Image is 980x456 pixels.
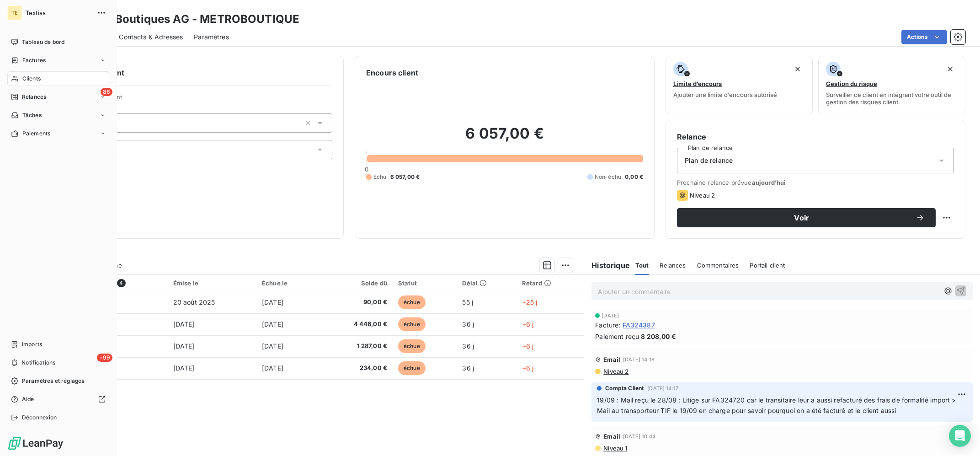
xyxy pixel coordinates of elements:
span: Propriétés Client [74,93,332,106]
span: 36 j [462,320,474,328]
span: 234,00 € [323,364,387,373]
span: Factures [22,56,46,64]
h2: 6 057,00 € [366,124,643,152]
span: Gestion du risque [826,80,877,87]
span: échue [398,361,426,375]
div: Émise le [173,279,251,287]
span: Surveiller ce client en intégrant votre outil de gestion des risques client. [826,91,958,106]
div: TE [7,5,22,20]
button: Gestion du risqueSurveiller ce client en intégrant votre outil de gestion des risques client. [818,56,965,114]
h3: Metro Boutiques AG - METROBOUTIQUE [80,11,299,27]
span: Échu [373,173,387,181]
span: 36 j [462,364,474,372]
span: 4 446,00 € [323,320,387,329]
span: +99 [97,354,112,362]
img: Logo LeanPay [7,436,64,451]
span: Tâches [22,111,42,119]
span: Tout [635,262,649,269]
span: [DATE] 14:17 [647,386,678,391]
span: +6 j [522,342,534,350]
span: 4 [117,279,125,287]
span: Contacts & Adresses [119,32,183,42]
span: [DATE] [262,364,283,372]
span: 0,00 € [625,173,643,181]
span: 36 j [462,342,474,350]
span: Limite d’encours [673,80,722,87]
span: Facture : [595,320,620,330]
span: Aide [22,395,34,403]
button: Limite d’encoursAjouter une limite d’encours autorisé [666,56,813,114]
span: 19/09 : Mail reçu le 28/08 : Litige sur FA324720 car le transitaire leur a aussi refacturé des fr... [597,396,958,414]
span: 0 [365,166,368,173]
span: [DATE] [262,342,283,350]
div: Retard [522,279,578,287]
span: Paiements [22,129,50,138]
span: [DATE] 10:44 [623,434,655,439]
span: Notifications [21,359,55,367]
div: Statut [398,279,451,287]
button: Voir [677,208,936,227]
span: Textiss [26,9,91,16]
h6: Relance [677,131,954,142]
span: Plan de relance [685,156,733,165]
span: Relances [660,262,686,269]
span: aujourd’hui [752,179,786,186]
h6: Informations client [55,67,332,78]
span: Relances [22,93,46,101]
span: échue [398,295,426,309]
span: [DATE] 14:18 [623,357,655,362]
span: 20 août 2025 [173,298,215,306]
div: Échue le [262,279,313,287]
span: [DATE] [173,364,195,372]
div: Solde dû [323,279,387,287]
span: FA324387 [623,320,655,330]
span: Imports [22,340,42,349]
span: Email [603,433,620,440]
span: échue [398,317,426,331]
span: Niveau 2 [690,192,715,199]
div: Open Intercom Messenger [949,425,971,447]
span: Paramètres et réglages [22,377,84,385]
span: Ajouter une limite d’encours autorisé [673,91,777,98]
span: Paiement reçu [595,332,639,341]
span: Commentaires [697,262,739,269]
h6: Encours client [366,67,418,78]
span: Non-échu [595,173,621,181]
span: +6 j [522,320,534,328]
span: Compta Client [605,384,644,392]
span: Tableau de bord [22,38,64,46]
span: 86 [101,88,112,96]
span: Prochaine relance prévue [677,179,954,186]
span: [DATE] [602,313,619,318]
span: [DATE] [173,320,195,328]
a: Aide [7,392,109,407]
span: 90,00 € [323,298,387,307]
span: Clients [22,75,41,83]
span: 6 057,00 € [390,173,420,181]
span: +6 j [522,364,534,372]
span: Déconnexion [22,413,57,422]
div: Référence [82,279,162,287]
span: 55 j [462,298,473,306]
span: 8 208,00 € [641,332,676,341]
button: Actions [901,30,947,44]
span: Niveau 1 [602,445,627,452]
span: Niveau 2 [602,368,628,375]
span: Voir [688,214,916,221]
div: Délai [462,279,511,287]
span: 1 287,00 € [323,342,387,351]
h6: Historique [584,260,630,271]
span: [DATE] [173,342,195,350]
span: Email [603,356,620,363]
span: [DATE] [262,298,283,306]
span: +25 j [522,298,538,306]
span: Paramètres [194,32,229,42]
span: échue [398,339,426,353]
span: Portail client [750,262,785,269]
span: [DATE] [262,320,283,328]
